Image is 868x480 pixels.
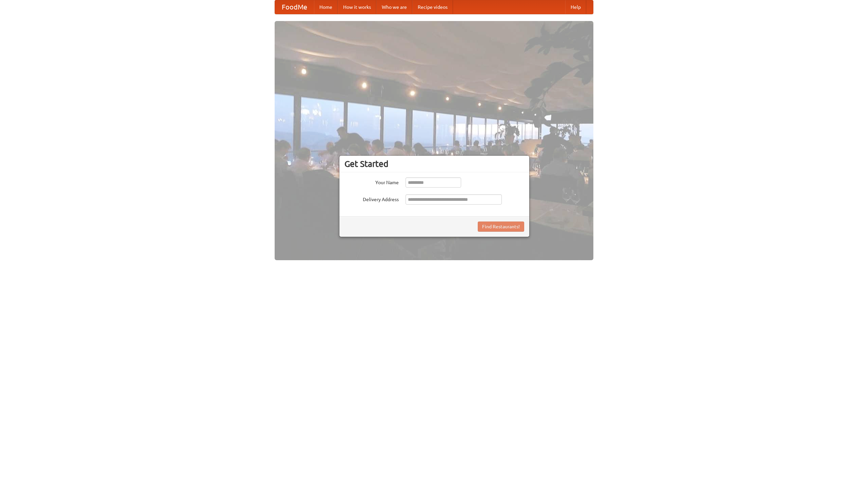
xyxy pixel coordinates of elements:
a: FoodMe [275,0,314,14]
a: Home [314,0,338,14]
a: Recipe videos [412,0,453,14]
a: How it works [338,0,376,14]
h3: Get Started [344,159,524,169]
label: Delivery Address [344,194,399,203]
a: Who we are [376,0,412,14]
a: Help [565,0,586,14]
button: Find Restaurants! [478,222,524,232]
label: Your Name [344,177,399,186]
